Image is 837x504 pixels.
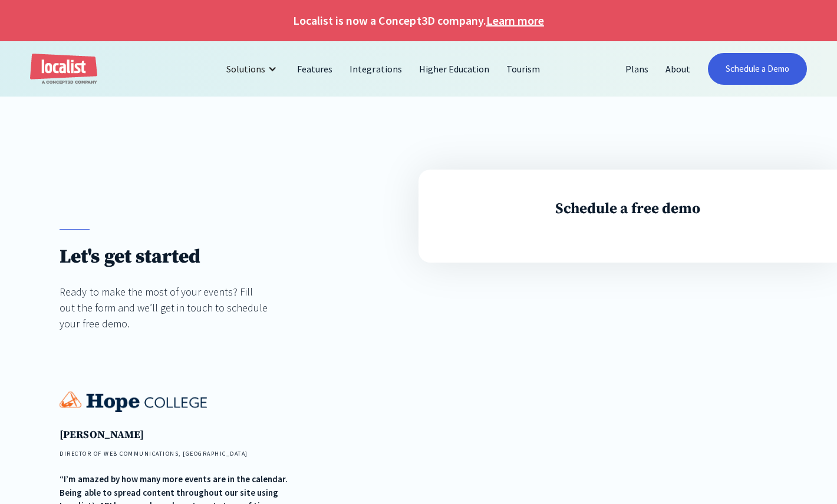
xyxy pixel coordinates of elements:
div: Ready to make the most of your events? Fill out the form and we’ll get in touch to schedule your ... [60,284,269,331]
div: Solutions [226,62,265,76]
h1: Let's get started [60,245,269,269]
a: Plans [617,55,657,83]
a: Schedule a Demo [708,53,807,85]
h4: DIRECTOR OF WEB COMMUNICATIONS, [GEOGRAPHIC_DATA] [60,449,299,458]
a: Learn more [486,12,544,29]
img: Hope College logo [60,392,207,412]
h3: Schedule a free demo [477,200,778,218]
a: Tourism [498,55,549,83]
a: Features [289,55,341,83]
a: Higher Education [411,55,498,83]
strong: [PERSON_NAME] [60,428,143,442]
a: About [657,55,699,83]
a: Integrations [341,55,410,83]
